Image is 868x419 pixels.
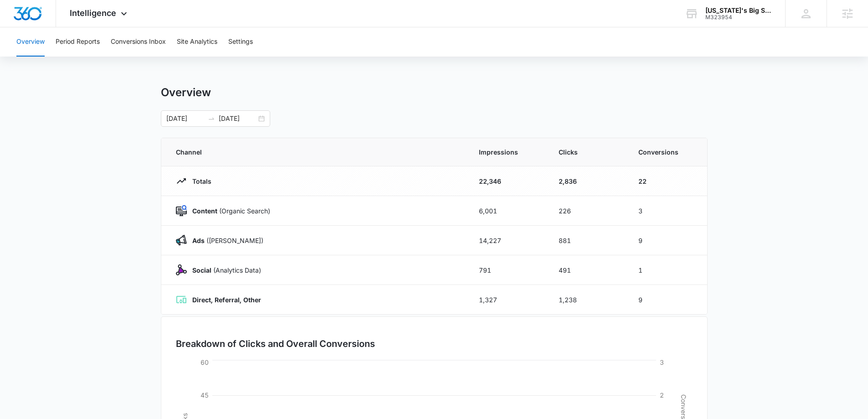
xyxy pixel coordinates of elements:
span: Channel [176,147,457,157]
button: Settings [228,27,253,57]
tspan: 3 [660,358,664,366]
td: 791 [468,255,548,285]
h1: Overview [161,86,211,99]
span: swap-right [208,115,215,122]
img: Content [176,205,187,216]
td: 881 [548,226,627,255]
strong: Social [192,266,211,274]
td: 1,327 [468,285,548,315]
td: 3 [627,196,707,226]
td: 1 [627,255,707,285]
button: Site Analytics [177,27,217,57]
h3: Breakdown of Clicks and Overall Conversions [176,337,375,351]
p: ([PERSON_NAME]) [187,236,263,245]
td: 6,001 [468,196,548,226]
p: (Organic Search) [187,206,270,216]
button: Conversions Inbox [111,27,166,57]
div: account id [705,14,772,21]
tspan: 2 [660,391,664,399]
img: Ads [176,235,187,246]
div: account name [705,7,772,14]
strong: Direct, Referral, Other [192,296,261,304]
td: 2,836 [548,166,627,196]
td: 9 [627,285,707,315]
td: 9 [627,226,707,255]
span: to [208,115,215,122]
input: Start date [166,114,204,124]
td: 22,346 [468,166,548,196]
input: End date [219,114,257,124]
td: 1,238 [548,285,627,315]
strong: Content [192,207,217,215]
strong: Ads [192,237,205,244]
tspan: 45 [200,391,209,399]
p: (Analytics Data) [187,265,261,275]
span: Intelligence [70,8,116,18]
td: 226 [548,196,627,226]
p: Totals [187,176,211,186]
button: Period Reports [56,27,100,57]
td: 491 [548,255,627,285]
img: Social [176,264,187,275]
span: Clicks [559,147,616,157]
span: Impressions [479,147,537,157]
button: Overview [16,27,45,57]
td: 22 [627,166,707,196]
span: Conversions [638,147,693,157]
td: 14,227 [468,226,548,255]
tspan: 60 [200,358,209,366]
